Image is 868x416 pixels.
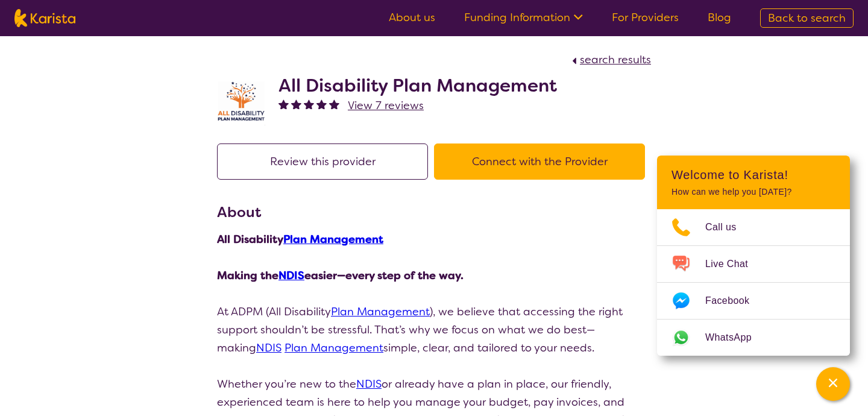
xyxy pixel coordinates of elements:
[304,99,314,109] img: fullstar
[283,232,383,247] a: Plan Management
[256,341,281,355] a: NDIS
[708,10,731,25] a: Blog
[768,11,846,25] span: Back to search
[285,341,383,355] a: Plan Management
[217,154,434,169] a: Review this provider
[329,99,339,109] img: fullstar
[434,143,645,180] button: Connect with the Provider
[291,99,301,109] img: fullstar
[356,377,382,391] a: NDIS
[705,329,766,347] span: WhatsApp
[348,96,424,115] a: View 7 reviews
[657,320,850,356] a: Web link opens in a new tab.
[278,268,304,283] a: NDIS
[705,218,751,236] span: Call us
[657,209,850,356] ul: Choose channel
[14,9,75,27] img: Karista logo
[217,78,265,125] img: at5vqv0lot2lggohlylh.jpg
[331,304,430,319] a: Plan Management
[217,268,464,283] strong: Making the easier—every step of the way.
[612,10,679,25] a: For Providers
[569,52,651,67] a: search results
[316,99,327,109] img: fullstar
[705,292,764,310] span: Facebook
[389,10,435,25] a: About us
[657,156,850,356] div: Channel Menu
[217,201,651,223] h3: About
[217,232,383,247] strong: All Disability
[348,98,424,113] span: View 7 reviews
[217,143,428,180] button: Review this provider
[464,10,583,25] a: Funding Information
[671,168,835,182] h2: Welcome to Karista!
[671,187,835,197] p: How can we help you [DATE]?
[434,154,651,169] a: Connect with the Provider
[217,303,651,357] p: At ADPM (All Disability ), we believe that accessing the right support shouldn’t be stressful. Th...
[278,75,557,96] h2: All Disability Plan Management
[278,99,289,109] img: fullstar
[580,52,651,67] span: search results
[760,8,854,28] a: Back to search
[705,255,763,273] span: Live Chat
[816,367,850,401] button: Channel Menu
